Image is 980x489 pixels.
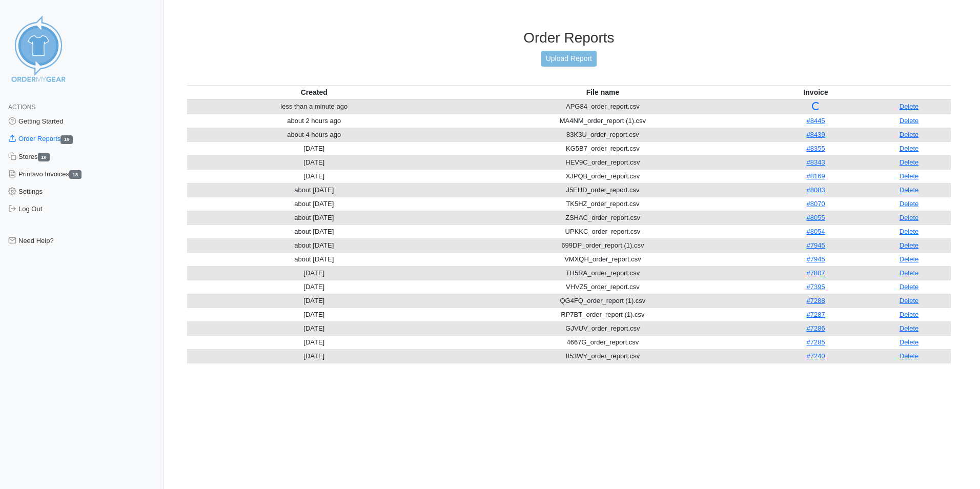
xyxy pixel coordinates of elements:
[187,335,441,349] td: [DATE]
[900,145,919,152] a: Delete
[441,225,764,238] td: UPKKC_order_report.csv
[900,103,919,110] a: Delete
[69,170,81,179] span: 18
[806,255,825,263] a: #7945
[187,308,441,321] td: [DATE]
[441,266,764,280] td: TH5RA_order_report.csv
[187,211,441,225] td: about [DATE]
[900,228,919,235] a: Delete
[441,321,764,335] td: GJVUV_order_report.csv
[541,51,597,67] a: Upload Report
[441,183,764,197] td: J5EHD_order_report.csv
[441,197,764,211] td: TK5HZ_order_report.csv
[187,29,951,47] h3: Order Reports
[806,186,825,194] a: #8083
[187,169,441,183] td: [DATE]
[806,172,825,180] a: #8169
[187,128,441,141] td: about 4 hours ago
[441,211,764,225] td: ZSHAC_order_report.csv
[900,297,919,304] a: Delete
[900,158,919,166] a: Delete
[60,135,73,144] span: 19
[187,349,441,363] td: [DATE]
[441,335,764,349] td: 4667G_order_report.csv
[806,214,825,221] a: #8055
[806,158,825,166] a: #8343
[441,141,764,155] td: KG5B7_order_report.csv
[806,311,825,318] a: #7287
[900,269,919,277] a: Delete
[806,145,825,152] a: #8355
[441,85,764,99] th: File name
[8,104,35,111] span: Actions
[38,153,50,161] span: 19
[900,324,919,332] a: Delete
[441,308,764,321] td: RP7BT_order_report (1).csv
[900,117,919,125] a: Delete
[806,200,825,208] a: #8070
[187,183,441,197] td: about [DATE]
[441,294,764,308] td: QG4FQ_order_report (1).csv
[806,283,825,291] a: #7395
[441,252,764,266] td: VMXQH_order_report.csv
[441,155,764,169] td: HEV9C_order_report.csv
[900,352,919,360] a: Delete
[187,141,441,155] td: [DATE]
[441,169,764,183] td: XJPQB_order_report.csv
[187,238,441,252] td: about [DATE]
[187,252,441,266] td: about [DATE]
[187,155,441,169] td: [DATE]
[900,338,919,346] a: Delete
[900,131,919,138] a: Delete
[764,85,867,99] th: Invoice
[806,241,825,249] a: #7945
[806,269,825,277] a: #7807
[900,255,919,263] a: Delete
[900,172,919,180] a: Delete
[187,321,441,335] td: [DATE]
[441,280,764,294] td: VHVZ5_order_report.csv
[900,241,919,249] a: Delete
[900,186,919,194] a: Delete
[900,283,919,291] a: Delete
[806,324,825,332] a: #7286
[187,294,441,308] td: [DATE]
[441,114,764,128] td: MA4NM_order_report (1).csv
[806,228,825,235] a: #8054
[187,266,441,280] td: [DATE]
[806,117,825,125] a: #8445
[187,114,441,128] td: about 2 hours ago
[806,338,825,346] a: #7285
[806,297,825,304] a: #7288
[187,99,441,114] td: less than a minute ago
[187,225,441,238] td: about [DATE]
[806,352,825,360] a: #7240
[441,238,764,252] td: 699DP_order_report (1).csv
[187,85,441,99] th: Created
[900,200,919,208] a: Delete
[806,131,825,138] a: #8439
[187,197,441,211] td: about [DATE]
[441,99,764,114] td: APG84_order_report.csv
[900,214,919,221] a: Delete
[441,128,764,141] td: 83K3U_order_report.csv
[900,311,919,318] a: Delete
[187,280,441,294] td: [DATE]
[441,349,764,363] td: 853WY_order_report.csv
